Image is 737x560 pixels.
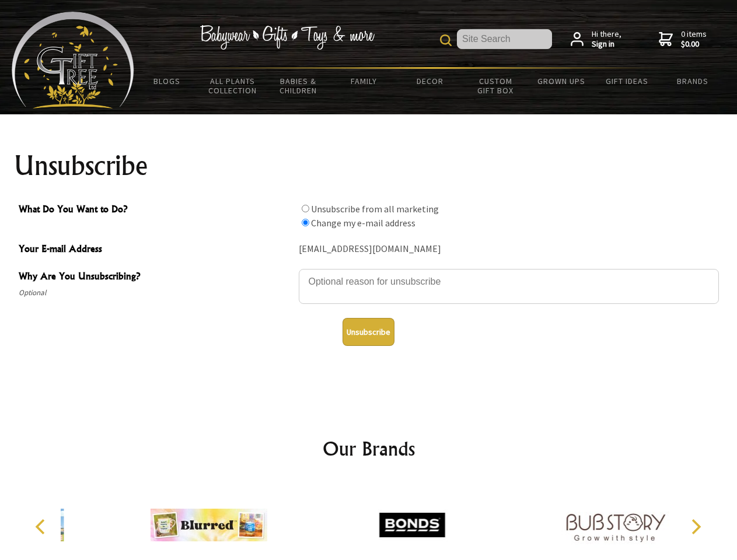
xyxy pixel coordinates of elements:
[23,435,714,463] h2: Our Brands
[592,29,621,50] span: Hi there,
[397,69,463,93] a: Decor
[440,34,452,46] img: product search
[302,205,309,212] input: What Do You Want to Do?
[311,217,415,229] label: Change my e-mail address
[683,514,708,540] button: Next
[29,514,55,540] button: Previous
[463,69,529,103] a: Custom Gift Box
[134,69,200,93] a: BLOGS
[681,29,707,50] span: 0 items
[311,203,439,215] label: Unsubscribe from all marketing
[19,286,293,300] span: Optional
[200,25,375,50] img: Babywear - Gifts - Toys & more
[12,12,134,108] img: Babyware - Gifts - Toys and more...
[528,69,594,93] a: Grown Ups
[659,29,707,50] a: 0 items$0.00
[299,269,719,304] textarea: Why Are You Unsubscribing?
[14,152,724,180] h1: Unsubscribe
[457,29,552,49] input: Site Search
[594,69,660,93] a: Gift Ideas
[19,269,293,286] span: Why Are You Unsubscribing?
[592,39,621,50] strong: Sign in
[266,69,331,103] a: Babies & Children
[302,219,309,226] input: What Do You Want to Do?
[19,242,293,258] span: Your E-mail Address
[200,69,266,103] a: All Plants Collection
[299,240,719,258] div: [EMAIL_ADDRESS][DOMAIN_NAME]
[343,318,394,346] button: Unsubscribe
[660,69,726,93] a: Brands
[19,202,293,219] span: What Do You Want to Do?
[571,29,621,50] a: Hi there,Sign in
[681,39,707,50] strong: $0.00
[331,69,397,93] a: Family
